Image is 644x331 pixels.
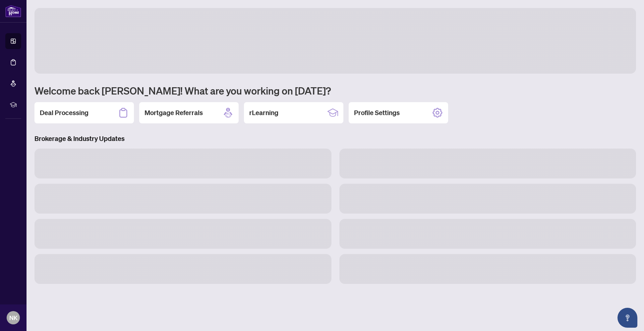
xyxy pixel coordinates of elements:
[617,308,637,328] button: Open asap
[354,108,400,117] h2: Profile Settings
[34,84,636,97] h1: Welcome back [PERSON_NAME]! What are you working on [DATE]?
[249,108,278,117] h2: rLearning
[145,108,203,117] h2: Mortgage Referrals
[34,134,636,143] h3: Brokerage & Industry Updates
[9,313,18,322] span: NK
[5,5,21,17] img: logo
[40,108,88,117] h2: Deal Processing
